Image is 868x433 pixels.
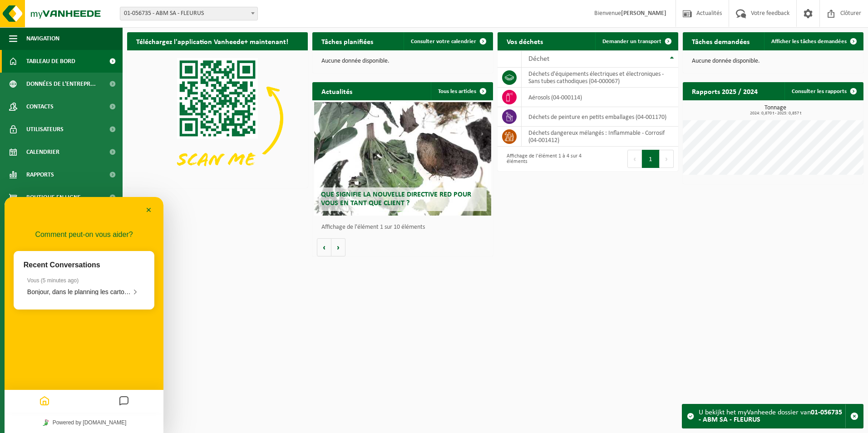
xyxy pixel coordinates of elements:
span: Bonjour, dans le planning les cartons doivent être vidés tous les jeudis. Mais ca fait deux jeudi... [23,91,616,98]
img: Download de VHEPlus App [127,50,308,186]
span: Données de l'entrepr... [26,73,96,95]
span: 01-056735 - ABM SA - FLEURUS [120,7,257,20]
p: Aucune donnée disponible. [692,58,854,64]
span: Utilisateurs [26,118,64,141]
button: Vorige [317,238,331,256]
span: Boutique en ligne [26,186,81,209]
iframe: chat widget [5,197,163,433]
span: Tableau de bord [26,50,75,73]
h2: Téléchargez l'application Vanheede+ maintenant! [127,32,297,50]
a: Consulter votre calendrier [404,32,492,50]
span: Consulter votre calendrier [411,39,476,44]
span: Contacts [26,95,54,118]
p: Affichage de l'élément 1 sur 10 éléments [321,224,488,231]
a: Consulter les rapports [784,82,863,100]
span: Afficher les tâches demandées [771,39,847,44]
img: Tawky_16x16.svg [38,222,44,229]
p: Aucune donnée disponible. [321,58,484,64]
h2: Tâches demandées [683,32,759,50]
span: Que signifie la nouvelle directive RED pour vous en tant que client ? [321,191,471,207]
td: déchets d'équipements électriques et électroniques - Sans tubes cathodiques (04-000067) [522,68,678,88]
h2: Vos déchets [498,32,552,50]
td: aérosols (04-000114) [522,88,678,107]
button: Home [32,196,48,213]
strong: [PERSON_NAME] [621,10,666,17]
a: Afficher les tâches demandées [764,32,863,50]
h2: Actualités [312,82,361,100]
span: 2024: 0,870 t - 2025: 0,857 t [687,111,863,116]
span: Navigation [26,27,59,50]
div: U bekijkt het myVanheede dossier van [699,404,845,428]
td: déchets de peinture en petits emballages (04-001170) [522,107,678,127]
strong: 01-056735 - ABM SA - FLEURUS [699,409,842,423]
span: Rapports [26,163,54,186]
a: Tous les articles [431,82,492,100]
h2: Rapports 2025 / 2024 [683,82,767,100]
a: Que signifie la nouvelle directive RED pour vous en tant que client ? [314,102,491,216]
button: Volgende [331,238,345,256]
span: Déchet [528,55,549,63]
button: Next [660,150,674,168]
span: Calendrier [26,141,59,163]
span: Demander un transport [602,39,661,44]
h3: Tonnage [687,105,863,116]
button: 1 [642,150,660,168]
span: 01-056735 - ABM SA - FLEURUS [120,7,258,20]
a: Powered by [DOMAIN_NAME] [35,220,125,231]
td: déchets dangereux mélangés : Inflammable - Corrosif (04-001412) [522,127,678,147]
a: Demander un transport [595,32,677,50]
button: Messages [112,196,127,213]
h2: Tâches planifiées [312,32,382,50]
div: Affichage de l'élément 1 à 4 sur 4 éléments [502,149,583,169]
button: Previous [627,150,642,168]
